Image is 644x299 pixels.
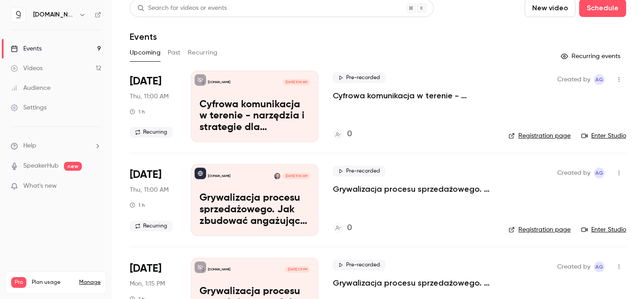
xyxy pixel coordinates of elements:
div: 1 h [130,202,145,209]
button: Recurring events [557,49,626,63]
span: Pre-recorded [333,166,386,177]
span: Aleksandra Grabarska [594,261,605,272]
a: Enter Studio [581,225,626,234]
span: Aleksandra Grabarska [594,168,605,178]
span: Recurring [130,127,173,138]
div: Videos [11,64,42,73]
button: Upcoming [130,46,161,60]
a: Manage [79,279,101,286]
span: Created by [557,74,590,85]
a: Registration page [508,131,571,140]
p: Cyfrowa komunikacja w terenie - narzędzia i strategie dla rozproszonych zespołów pracowników fizy... [199,99,310,134]
button: Recurring [188,46,218,60]
span: Pre-recorded [333,72,386,83]
p: [DOMAIN_NAME] [208,80,230,84]
div: Events [11,44,42,53]
span: Created by [557,261,590,272]
span: Plan usage [32,279,74,286]
iframe: Noticeable Trigger [90,182,101,190]
button: Past [168,46,181,60]
img: quico.io [11,8,25,22]
span: Recurring [130,221,173,232]
span: [DATE] [130,261,161,276]
p: [DOMAIN_NAME] [208,174,230,178]
div: Sep 18 Thu, 11:00 AM (Europe/Warsaw) [130,164,177,236]
span: Thu, 11:00 AM [130,185,169,194]
span: [DATE] [130,168,161,182]
p: [DOMAIN_NAME] [208,267,230,272]
span: [DATE] 11:00 AM [283,79,309,85]
span: Help [23,141,36,151]
li: help-dropdown-opener [11,141,101,151]
div: Search for videos or events [137,4,227,13]
span: AG [595,261,603,272]
span: Pro [11,277,26,288]
a: 0 [333,128,352,140]
span: [DATE] [130,74,161,88]
div: 1 h [130,108,145,115]
div: Audience [11,84,51,93]
h1: Events [130,31,157,42]
a: 0 [333,222,352,234]
a: Grywalizacja procesu sprzedażowego. Jak zbudować angażującą grę i motywować pracowników? [333,184,494,194]
span: Created by [557,168,590,178]
div: Sep 18 Thu, 11:00 AM (Europe/Warsaw) [130,71,177,142]
span: new [64,162,82,171]
h4: 0 [347,222,352,234]
span: Thu, 11:00 AM [130,92,169,101]
span: AG [595,168,603,178]
span: Pre-recorded [333,260,386,270]
a: SpeakerHub [23,161,59,171]
a: Enter Studio [581,131,626,140]
a: Cyfrowa komunikacja w terenie - narzędzia i strategie dla rozproszonych zespołów pracowników fizy... [333,90,494,101]
span: [DATE] 1:15 PM [285,266,309,273]
div: Settings [11,103,47,112]
span: Aleksandra Grabarska [594,74,605,85]
span: Mon, 1:15 PM [130,279,165,288]
a: Grywalizacja procesu sprzedażowego. Jak zbudować angażującą grę i motywować pracowników? [333,278,494,288]
a: Cyfrowa komunikacja w terenie - narzędzia i strategie dla rozproszonych zespołów pracowników fizy... [191,71,318,142]
p: Grywalizacja procesu sprzedażowego. Jak zbudować angażującą grę i motywować pracowników? [199,193,310,227]
span: AG [595,74,603,85]
h4: 0 [347,128,352,140]
h6: [DOMAIN_NAME] [33,10,75,19]
a: Registration page [508,225,571,234]
a: Grywalizacja procesu sprzedażowego. Jak zbudować angażującą grę i motywować pracowników?[DOMAIN_N... [191,164,318,236]
span: What's new [23,181,57,191]
span: [DATE] 11:00 AM [283,173,309,179]
img: Irek Mirgos [274,173,280,179]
